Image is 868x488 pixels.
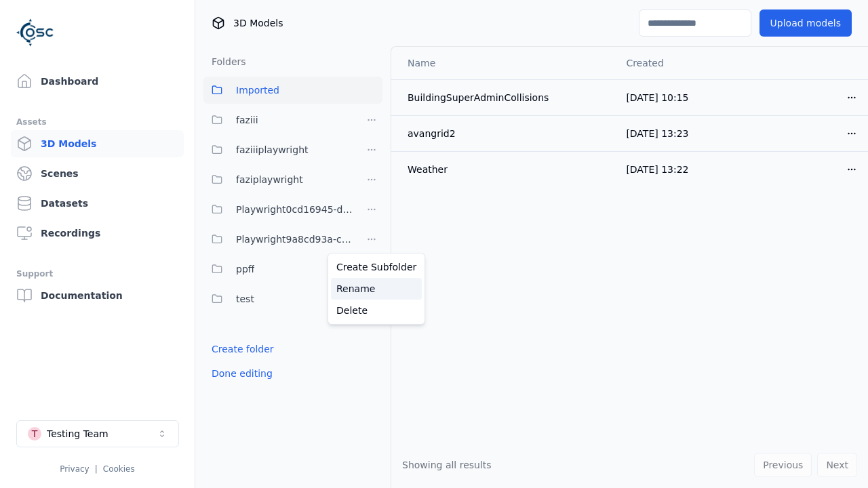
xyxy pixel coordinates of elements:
[331,278,422,300] a: Rename
[331,300,422,321] a: Delete
[331,256,422,278] a: Create Subfolder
